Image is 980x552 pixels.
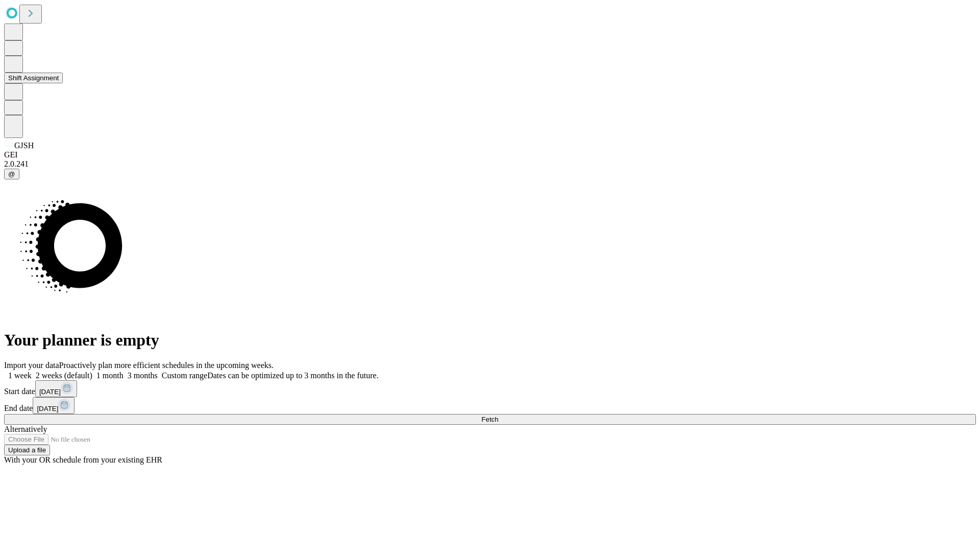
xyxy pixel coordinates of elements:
[4,159,976,169] div: 2.0.241
[37,405,58,412] span: [DATE]
[481,416,498,423] span: Fetch
[8,371,32,380] span: 1 week
[96,371,124,380] span: 1 month
[4,414,976,425] button: Fetch
[4,73,63,83] button: Shift Assignment
[128,371,158,380] span: 3 months
[4,397,976,414] div: End date
[59,361,274,370] span: Proactively plan more efficient schedules in the upcoming weeks.
[33,397,75,414] button: [DATE]
[4,361,59,370] span: Import your data
[4,169,19,179] button: @
[35,380,77,397] button: [DATE]
[4,455,162,464] span: With your OR schedule from your existing EHR
[4,445,50,455] button: Upload a file
[207,371,378,380] span: Dates can be optimized up to 3 months in the future.
[36,371,92,380] span: 2 weeks (default)
[8,170,15,178] span: @
[162,371,207,380] span: Custom range
[14,141,34,150] span: GJSH
[4,380,976,397] div: Start date
[4,150,976,159] div: GEI
[4,331,976,350] h1: Your planner is empty
[4,425,47,433] span: Alternatively
[39,388,61,396] span: [DATE]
